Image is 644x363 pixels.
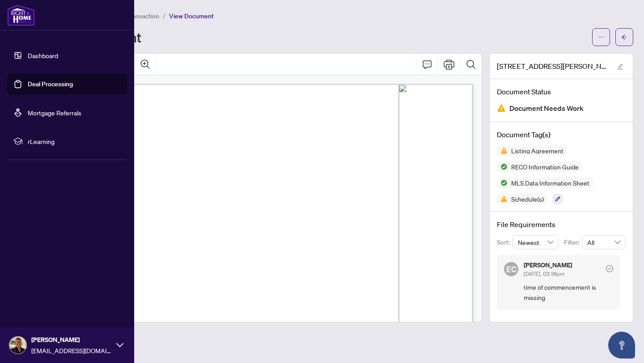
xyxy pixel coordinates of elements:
h5: [PERSON_NAME] [524,262,572,268]
span: edit [617,63,623,70]
p: Sort: [497,237,513,247]
img: Status Icon [497,145,508,156]
span: Schedule(s) [508,196,547,202]
li: / [163,11,165,21]
span: Document Needs Work [509,102,584,114]
a: Mortgage Referrals [28,109,81,117]
p: Filter: [564,237,582,247]
span: arrow-left [621,34,627,40]
img: Profile Icon [9,337,26,354]
img: Status Icon [497,161,508,172]
a: Dashboard [28,51,58,59]
span: rLearning [28,136,121,146]
span: Listing Agreement [508,148,567,154]
button: Open asap [608,332,635,359]
span: [PERSON_NAME] [31,335,112,345]
h4: Document Status [497,86,626,97]
span: MLS Data Information Sheet [508,180,593,186]
span: EC [506,263,517,275]
span: View Transaction [111,12,159,20]
span: View Document [169,12,214,20]
img: Status Icon [497,194,508,204]
span: ellipsis [598,34,604,40]
img: Status Icon [497,177,508,188]
span: Newest [518,236,554,249]
span: All [587,236,620,249]
img: logo [7,4,35,26]
a: Deal Processing [28,80,73,88]
img: Document Status [497,104,506,113]
h4: Document Tag(s) [497,129,626,140]
span: RECO Information Guide [508,164,582,170]
h4: File Requirements [497,219,626,230]
span: check-circle [606,265,613,272]
span: [DATE], 03:38pm [524,270,564,277]
span: [EMAIL_ADDRESS][DOMAIN_NAME] [31,346,112,355]
span: time of commencement is missing [524,282,613,303]
span: [STREET_ADDRESS][PERSON_NAME]pdf [497,61,609,72]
